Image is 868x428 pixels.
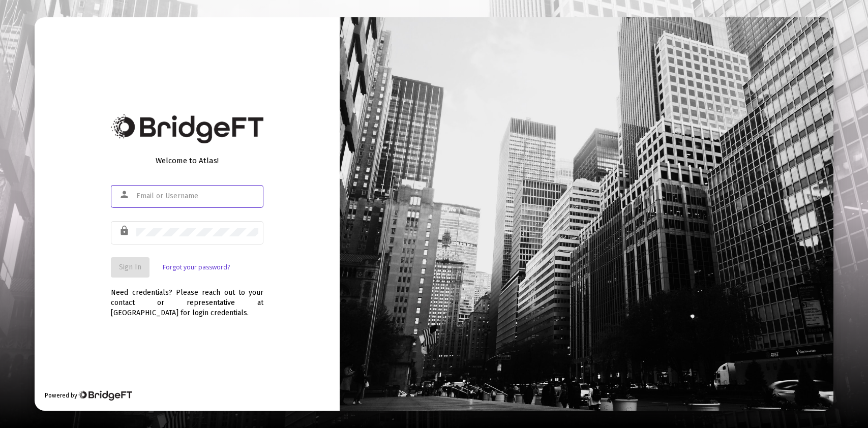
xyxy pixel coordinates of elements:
input: Email or Username [136,192,258,200]
mat-icon: person [119,189,131,201]
button: Sign In [111,257,149,278]
a: Forgot your password? [163,262,230,272]
span: Sign In [119,263,141,271]
div: Need credentials? Please reach out to your contact or representative at [GEOGRAPHIC_DATA] for log... [111,278,263,318]
mat-icon: lock [119,225,131,237]
img: Bridge Financial Technology Logo [111,114,263,143]
img: Bridge Financial Technology Logo [78,390,132,401]
div: Welcome to Atlas! [111,156,263,166]
div: Powered by [45,390,132,401]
